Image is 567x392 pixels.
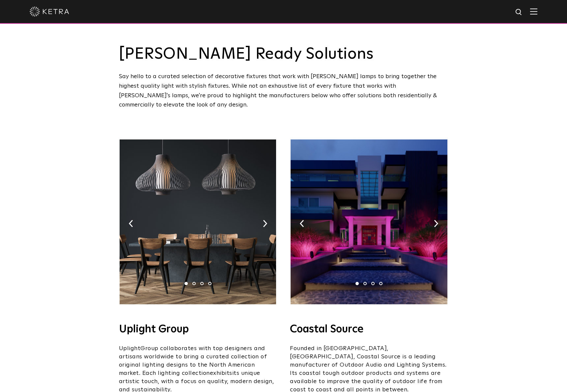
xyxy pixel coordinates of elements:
img: Uplight_Ketra_Image.jpg [120,139,276,304]
img: ketra-logo-2019-white [30,7,69,16]
img: Hamburger%20Nav.svg [530,8,537,15]
span: Group collaborates with top designers and artisans worldwide to bring a curated collection of ori... [119,346,267,376]
h3: [PERSON_NAME] Ready Solutions [119,46,448,62]
span: exhibits [210,370,232,376]
h4: Uplight Group [119,324,277,335]
img: arrow-right-black.svg [434,220,438,227]
img: search icon [515,8,523,16]
img: arrow-right-black.svg [263,220,267,227]
span: Uplight [119,346,141,351]
img: arrow-left-black.svg [129,220,133,227]
img: 03-1.jpg [291,139,447,304]
img: arrow-left-black.svg [300,220,304,227]
h4: Coastal Source [290,324,448,335]
div: Say hello to a curated selection of decorative fixtures that work with [PERSON_NAME] lamps to bri... [119,72,448,110]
